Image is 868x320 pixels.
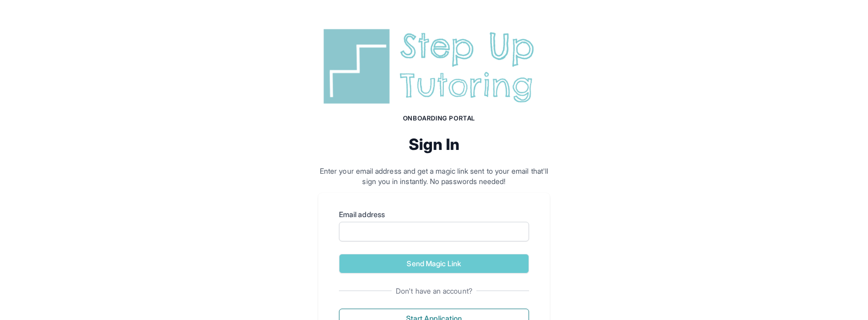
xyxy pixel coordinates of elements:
button: Send Magic Link [339,254,529,273]
h2: Sign In [318,135,550,154]
label: Email address [339,209,529,220]
h1: Onboarding Portal [329,114,550,123]
p: Enter your email address and get a magic link sent to your email that'll sign you in instantly. N... [318,166,550,187]
img: Step Up Tutoring horizontal logo [318,25,550,108]
span: Don't have an account? [392,286,476,296]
